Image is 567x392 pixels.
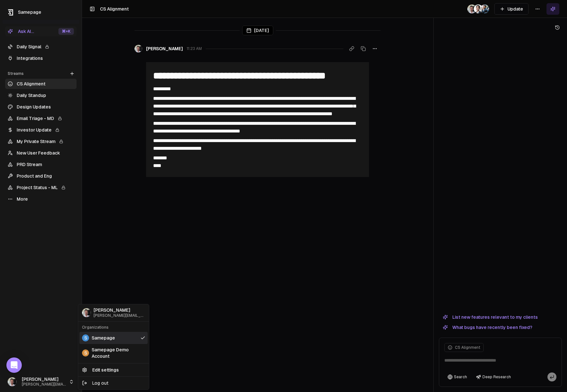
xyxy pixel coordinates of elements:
span: Samepage [92,335,115,341]
span: S [82,349,89,356]
div: Organizations [79,323,148,332]
div: Log out [79,378,148,388]
span: Samepage Demo Account [92,347,137,359]
a: Edit settings [79,365,148,375]
span: [PERSON_NAME][EMAIL_ADDRESS] [94,313,145,318]
img: _image [82,308,91,317]
span: [PERSON_NAME] [94,308,145,313]
span: S [82,334,89,341]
